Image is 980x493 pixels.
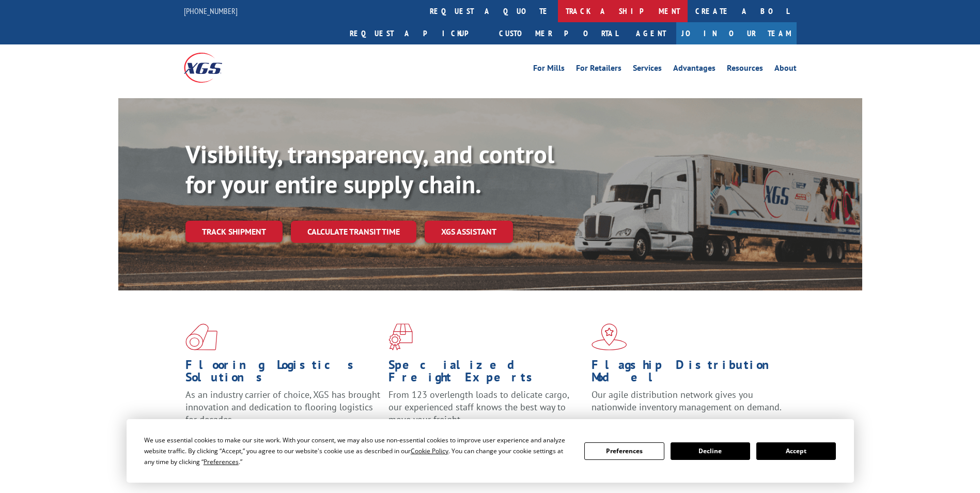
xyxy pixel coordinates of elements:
a: Agent [626,22,676,44]
div: Cookie Consent Prompt [127,419,854,483]
a: Resources [727,64,763,75]
a: Join Our Team [676,22,797,44]
button: Accept [756,442,836,460]
span: Cookie Policy [411,446,448,455]
a: [PHONE_NUMBER] [184,6,238,16]
a: Calculate transit time [291,221,416,243]
a: About [774,64,797,75]
a: For Mills [533,64,565,75]
h1: Flagship Distribution Model [592,359,787,389]
a: Request a pickup [342,22,491,44]
span: Preferences [204,457,239,466]
h1: Specialized Freight Experts [388,359,584,389]
a: Advantages [673,64,715,75]
a: XGS ASSISTANT [425,221,513,243]
p: From 123 overlength loads to delicate cargo, our experienced staff knows the best way to move you... [388,389,584,435]
img: xgs-icon-focused-on-flooring-red [388,323,413,350]
div: We use essential cookies to make our site work. With your consent, we may also use non-essential ... [144,435,572,467]
a: Customer Portal [491,22,626,44]
img: xgs-icon-total-supply-chain-intelligence-red [185,323,217,350]
b: Visibility, transparency, and control for your entire supply chain. [185,138,554,200]
button: Preferences [584,442,664,460]
span: As an industry carrier of choice, XGS has brought innovation and dedication to flooring logistics... [185,389,380,425]
a: For Retailers [576,64,621,75]
img: xgs-icon-flagship-distribution-model-red [592,323,627,350]
a: Track shipment [185,221,283,242]
a: Services [633,64,662,75]
button: Decline [671,442,750,460]
span: Our agile distribution network gives you nationwide inventory management on demand. [592,389,782,413]
h1: Flooring Logistics Solutions [185,359,381,389]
